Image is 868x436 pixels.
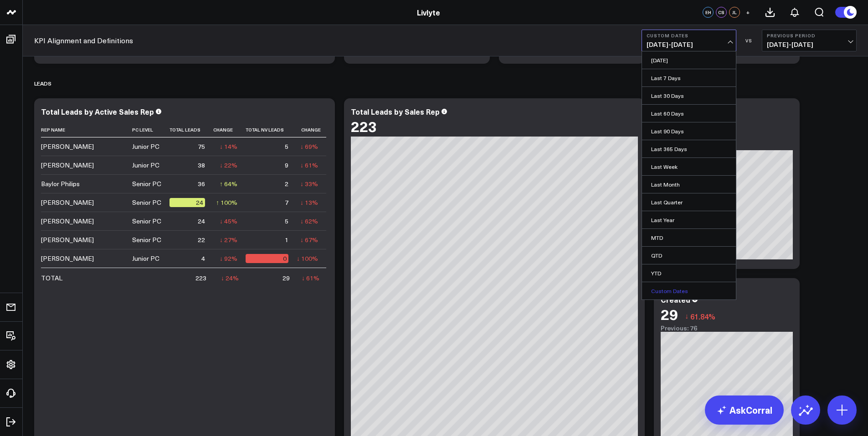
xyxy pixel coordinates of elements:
div: 7 [285,198,288,207]
div: 5 [285,217,288,226]
div: [PERSON_NAME] [41,254,94,263]
div: 38 [198,161,205,170]
button: Custom Dates[DATE]-[DATE] [642,30,736,51]
div: Senior PC [132,217,161,226]
button: + [742,7,753,18]
a: Last Quarter [642,193,736,211]
div: Total Leads by Active Sales Rep [41,106,154,117]
div: ↓ 27% [220,235,237,244]
div: 29 [661,306,678,322]
a: Last 90 Days [642,122,736,140]
div: ↓ 13% [300,198,318,207]
a: Last 60 Days [642,105,736,122]
div: Total Leads by Sales Rep [351,106,440,117]
div: 24 [169,198,205,207]
span: + [746,9,750,15]
div: 4 [201,254,205,263]
div: 223 [195,274,206,283]
th: Change [297,122,326,137]
div: 5 [285,142,288,151]
div: 75 [198,142,205,151]
div: Previous: 76 [661,324,793,332]
div: ↓ 33% [300,179,318,188]
div: Junior PC [132,254,159,263]
div: Senior PC [132,179,161,188]
div: ↓ 100% [297,254,318,263]
div: Baylor Philips [41,179,80,188]
div: [PERSON_NAME] [41,198,94,207]
div: ↑ 64% [220,179,237,188]
a: YTD [642,264,736,282]
div: VS [741,38,757,43]
div: ↓ 61% [302,274,319,283]
div: 1 [285,235,288,244]
a: [DATE] [642,51,736,69]
span: [DATE] - [DATE] [647,41,731,48]
div: ↑ 100% [216,198,237,207]
div: 29 [282,274,290,283]
div: CS [716,7,727,18]
div: ↓ 92% [220,254,237,263]
div: 36 [198,179,205,188]
div: Leads [34,73,51,94]
th: Rep Name [41,122,132,137]
th: Total Leads [169,122,213,137]
a: AskCorral [705,395,784,425]
a: Livlyte [417,7,440,17]
th: Change [213,122,246,137]
div: Senior PC [132,198,161,207]
div: 24 [198,217,205,226]
span: 61.84% [690,311,715,321]
a: Last Month [642,176,736,193]
button: Previous Period[DATE]-[DATE] [762,30,857,51]
div: [PERSON_NAME] [41,142,94,151]
a: Last 365 Days [642,140,736,157]
b: Custom Dates [647,33,731,38]
div: Junior PC [132,142,159,151]
div: [PERSON_NAME] [41,217,94,226]
span: [DATE] - [DATE] [767,41,852,48]
div: ↓ 67% [300,235,318,244]
th: Total Nv Leads [246,122,297,137]
div: ↓ 69% [300,142,318,151]
a: Last 30 Days [642,87,736,104]
div: TOTAL [41,274,62,283]
div: 9 [285,161,288,170]
div: Senior PC [132,235,161,244]
a: Last 7 Days [642,69,736,86]
a: Last Year [642,211,736,228]
div: 22 [198,235,205,244]
a: QTD [642,247,736,264]
div: ↓ 24% [221,274,239,283]
div: 2 [285,179,288,188]
th: Pc Level [132,122,169,137]
div: Junior PC [132,161,159,170]
a: Custom Dates [642,282,736,299]
div: [PERSON_NAME] [41,235,94,244]
div: EH [703,7,714,18]
div: [PERSON_NAME] [41,161,94,170]
a: MTD [642,229,736,246]
a: Last Week [642,158,736,175]
a: KPI Alignment and Definitions [34,35,133,46]
div: 0 [246,254,288,263]
div: 223 [351,118,377,134]
div: ↓ 61% [300,161,318,170]
b: Previous Period [767,33,852,38]
div: ↓ 45% [220,217,237,226]
div: ↓ 62% [300,217,318,226]
div: ↓ 22% [220,161,237,170]
span: ↓ [685,310,688,322]
div: ↓ 14% [220,142,237,151]
div: JL [729,7,740,18]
